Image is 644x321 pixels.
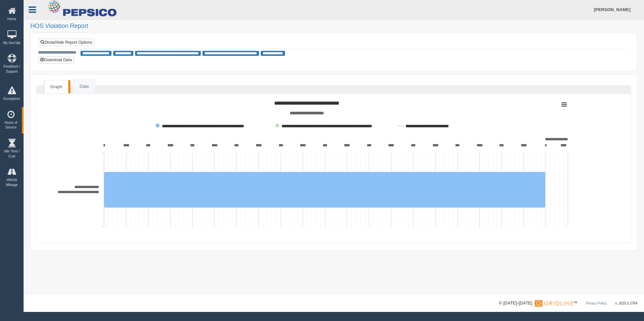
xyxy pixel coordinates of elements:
a: Data [73,80,95,94]
img: Gridline [535,300,573,307]
div: © [DATE]-[DATE] - ™ [499,300,637,307]
a: Graph [44,80,68,94]
button: Download Data [38,56,74,64]
a: Show/Hide Report Options [38,39,94,46]
span: v. 2025.5.2764 [615,301,637,305]
a: Privacy Policy [586,301,607,305]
